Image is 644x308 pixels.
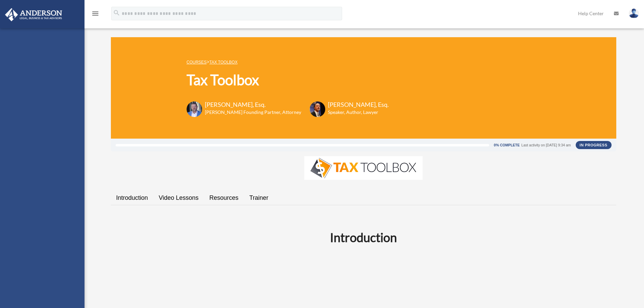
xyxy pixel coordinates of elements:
h1: Tax Toolbox [187,70,389,90]
a: Introduction [111,188,153,208]
img: User Pic [629,8,639,18]
i: search [113,9,120,17]
h2: Introduction [115,229,612,246]
a: Trainer [244,188,273,208]
div: In Progress [576,141,612,149]
h3: [PERSON_NAME], Esq. [328,100,389,109]
i: menu [91,9,99,18]
img: Toby-circle-head.png [187,101,202,117]
a: menu [91,12,99,18]
a: Resources [204,188,244,208]
div: Last activity on [DATE] 9:34 am [521,143,571,147]
h6: Speaker, Author, Lawyer [328,109,380,116]
div: 0% Complete [494,143,520,147]
p: > [187,58,389,66]
a: Tax Toolbox [209,60,237,65]
a: Video Lessons [153,188,204,208]
a: COURSES [187,60,207,65]
h3: [PERSON_NAME], Esq. [205,100,301,109]
h6: [PERSON_NAME] Founding Partner, Attorney [205,109,301,116]
img: Scott-Estill-Headshot.png [310,101,325,117]
img: Anderson Advisors Platinum Portal [3,8,64,21]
